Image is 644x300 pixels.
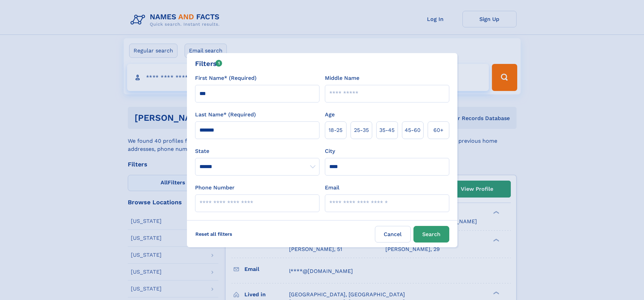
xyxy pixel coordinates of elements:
[405,126,421,134] span: 45‑60
[195,74,257,82] label: First Name* (Required)
[354,126,369,134] span: 25‑35
[413,226,449,243] button: Search
[195,111,256,119] label: Last Name* (Required)
[195,59,222,69] div: Filters
[325,74,359,82] label: Middle Name
[375,226,411,243] label: Cancel
[191,226,237,242] label: Reset all filters
[433,126,444,134] span: 60+
[195,184,235,192] label: Phone Number
[325,147,335,155] label: City
[325,111,335,119] label: Age
[329,126,342,134] span: 18‑25
[325,184,339,192] label: Email
[379,126,395,134] span: 35‑45
[195,147,319,155] label: State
